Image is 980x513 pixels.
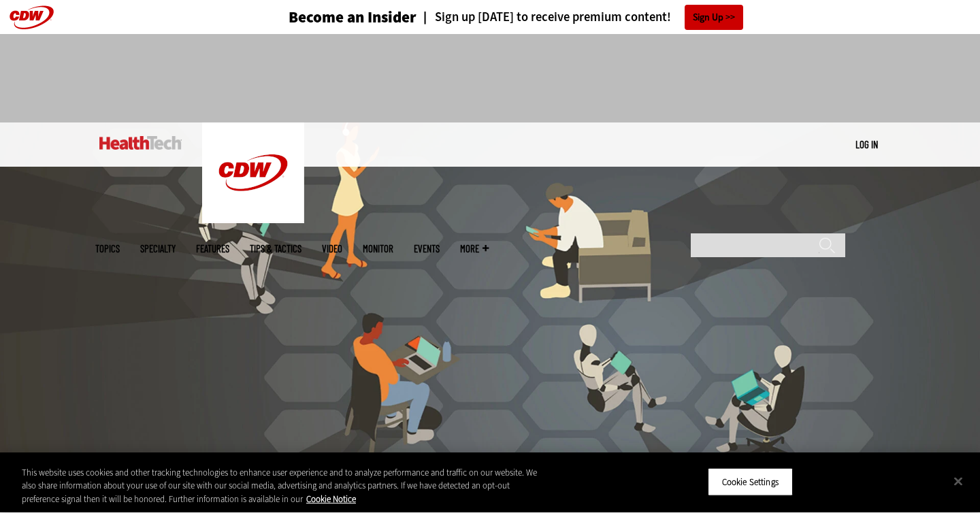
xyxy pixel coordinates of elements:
[708,467,793,496] button: Cookie Settings
[202,122,304,223] img: Home
[460,244,489,254] span: More
[414,244,440,254] a: Events
[306,493,356,505] a: More information about your privacy
[202,212,304,227] a: CDW
[99,136,182,150] img: Home
[95,244,120,254] span: Topics
[943,466,973,496] button: Close
[140,244,176,254] span: Specialty
[250,244,301,254] a: Tips & Tactics
[22,466,539,506] div: This website uses cookies and other tracking technologies to enhance user experience and to analy...
[363,244,393,254] a: MonITor
[855,138,878,150] a: Log in
[242,48,738,109] iframe: advertisement
[196,244,229,254] a: Features
[322,244,342,254] a: Video
[289,10,416,25] h3: Become an Insider
[238,10,416,25] a: Become an Insider
[855,137,878,152] div: User menu
[416,11,671,24] a: Sign up [DATE] to receive premium content!
[685,5,743,30] a: Sign Up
